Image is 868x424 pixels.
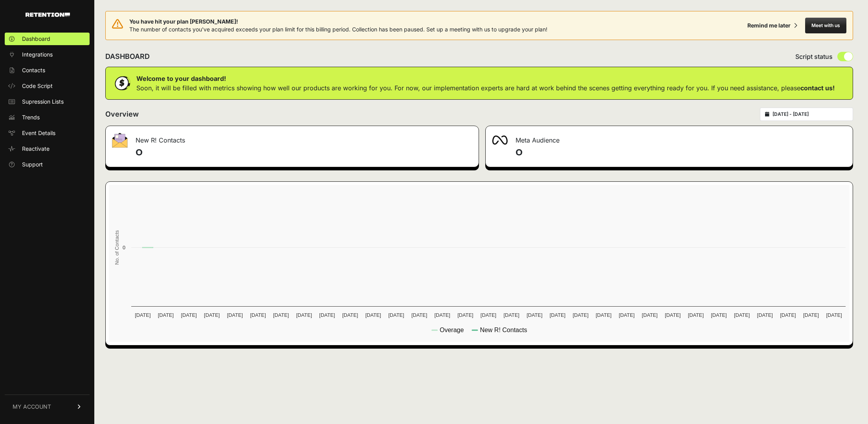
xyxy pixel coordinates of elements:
[388,312,404,318] text: [DATE]
[440,327,464,333] text: Overage
[744,18,800,33] button: Remind me later
[480,327,527,333] text: New R! Contacts
[319,312,335,318] text: [DATE]
[5,127,90,139] a: Event Details
[129,26,547,33] span: The number of contacts you've acquired exceeds your plan limit for this billing period. Collectio...
[227,312,243,318] text: [DATE]
[5,95,90,108] a: Supression Lists
[780,312,796,318] text: [DATE]
[158,312,174,318] text: [DATE]
[22,129,55,137] span: Event Details
[13,403,51,411] span: MY ACCOUNT
[803,312,819,318] text: [DATE]
[516,146,847,159] h4: 0
[22,51,53,58] span: Integrations
[22,161,43,168] span: Support
[665,312,681,318] text: [DATE]
[123,245,125,250] text: 0
[5,143,90,155] a: Reactivate
[550,312,565,318] text: [DATE]
[106,126,479,150] div: New R! Contacts
[22,145,50,153] span: Reactivate
[795,52,833,61] span: Script status
[481,312,496,318] text: [DATE]
[527,312,542,318] text: [DATE]
[757,312,773,318] text: [DATE]
[135,312,150,318] text: [DATE]
[22,98,64,106] span: Supression Lists
[5,48,90,61] a: Integrations
[503,312,519,318] text: [DATE]
[273,312,289,318] text: [DATE]
[112,133,128,148] img: fa-envelope-19ae18322b30453b285274b1b8af3d052b27d846a4fbe8435d1a52b978f639a2.png
[800,84,835,92] a: contact us!
[5,158,90,171] a: Support
[5,64,90,77] a: Contacts
[250,312,266,318] text: [DATE]
[129,18,547,26] span: You have hit your plan [PERSON_NAME]!
[619,312,635,318] text: [DATE]
[411,312,427,318] text: [DATE]
[5,33,90,45] a: Dashboard
[365,312,381,318] text: [DATE]
[734,312,750,318] text: [DATE]
[492,135,508,145] img: fa-meta-2f981b61bb99beabf952f7030308934f19ce035c18b003e963880cc3fabeebb7.png
[805,18,846,33] button: Meet with us
[22,82,53,90] span: Code Script
[457,312,473,318] text: [DATE]
[22,66,45,74] span: Contacts
[688,312,704,318] text: [DATE]
[112,73,132,93] img: dollar-coin-05c43ed7efb7bc0c12610022525b4bbbb207c7efeef5aecc26f025e68dcafac9.png
[642,312,657,318] text: [DATE]
[204,312,220,318] text: [DATE]
[826,312,842,318] text: [DATE]
[486,126,853,150] div: Meta Audience
[342,312,358,318] text: [DATE]
[435,312,450,318] text: [DATE]
[105,51,150,62] h2: DASHBOARD
[181,312,196,318] text: [DATE]
[136,146,472,159] h4: 0
[22,113,40,121] span: Trends
[747,22,791,29] div: Remind me later
[5,80,90,92] a: Code Script
[596,312,611,318] text: [DATE]
[136,75,226,82] strong: Welcome to your dashboard!
[5,395,90,419] a: MY ACCOUNT
[711,312,727,318] text: [DATE]
[573,312,588,318] text: [DATE]
[105,109,139,120] h2: Overview
[136,83,835,93] p: Soon, it will be filled with metrics showing how well our products are working for you. For now, ...
[22,35,50,43] span: Dashboard
[5,111,90,124] a: Trends
[114,230,120,265] text: No. of Contacts
[296,312,312,318] text: [DATE]
[26,13,70,17] img: Retention.com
